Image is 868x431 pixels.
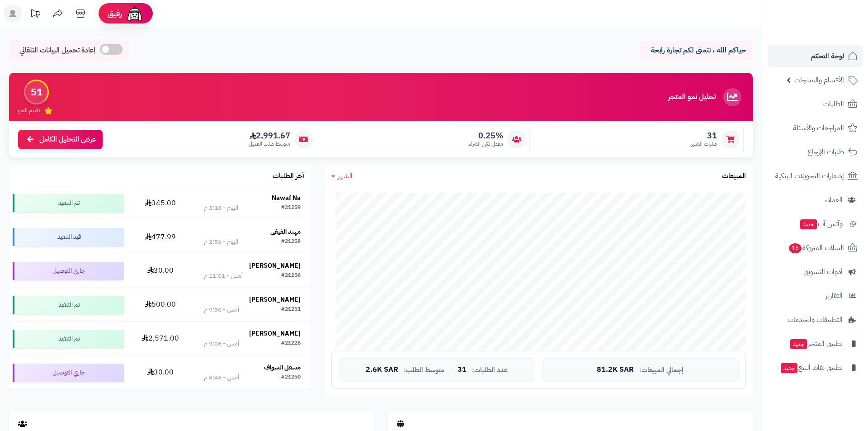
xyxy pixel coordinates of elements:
span: المراجعات والأسئلة [793,122,844,134]
div: جاري التوصيل [13,364,124,382]
a: وآتس آبجديد [768,213,863,235]
span: عدد الطلبات: [472,366,508,374]
h3: تحليل نمو المتجر [668,93,716,101]
a: تطبيق نقاط البيعجديد [768,357,863,379]
span: الأقسام والمنتجات [794,74,844,86]
span: طلبات الشهر [691,140,717,148]
span: متوسط الطلب: [404,366,444,374]
div: #21258 [281,237,301,246]
td: 30.00 [127,356,193,389]
span: طلبات الإرجاع [807,146,844,158]
span: العملاء [825,194,843,206]
span: السلات المتروكة [788,242,844,254]
span: 31 [691,131,717,141]
span: تطبيق نقاط البيع [780,361,843,374]
td: 345.00 [127,186,193,220]
span: جديد [781,363,797,373]
strong: [PERSON_NAME] [249,329,301,338]
div: #21259 [281,204,301,213]
a: الشهر [331,171,353,181]
a: لوحة التحكم [768,45,863,67]
a: المراجعات والأسئلة [768,117,863,139]
img: ai-face.png [126,5,144,23]
span: جديد [790,339,807,349]
div: أمس - 8:46 م [204,373,239,382]
div: تم التنفيذ [13,296,124,314]
a: التقارير [768,285,863,307]
a: أدوات التسويق [768,261,863,283]
td: 30.00 [127,254,193,288]
span: | [450,366,452,373]
div: اليوم - 2:56 م [204,237,238,246]
span: إجمالي المبيعات: [639,366,684,374]
span: رفيق [108,8,122,19]
div: اليوم - 3:18 م [204,204,238,213]
span: متوسط طلب العميل [249,140,290,148]
span: تقييم النمو [18,107,40,114]
span: الشهر [338,171,353,181]
strong: [PERSON_NAME] [249,295,301,304]
div: #21256 [281,271,301,280]
div: قيد التنفيذ [13,228,124,246]
a: إشعارات التحويلات البنكية [768,165,863,187]
span: تطبيق المتجر [789,337,843,350]
span: إشعارات التحويلات البنكية [775,170,844,182]
span: جديد [800,219,817,229]
a: التطبيقات والخدمات [768,309,863,331]
strong: مهند الفيفي [270,227,301,237]
a: السلات المتروكة16 [768,237,863,259]
div: جاري التوصيل [13,262,124,280]
a: طلبات الإرجاع [768,141,863,163]
a: تطبيق المتجرجديد [768,333,863,355]
div: تم التنفيذ [13,330,124,348]
span: وآتس آب [799,218,843,230]
span: معدل تكرار الشراء [469,140,503,148]
a: العملاء [768,189,863,211]
strong: مشعل الشواف [264,363,301,372]
a: تحديثات المنصة [24,5,47,25]
span: أدوات التسويق [803,265,843,278]
a: عرض التحليل الكامل [18,130,103,149]
span: التقارير [826,289,843,302]
span: عرض التحليل الكامل [39,134,96,145]
span: لوحة التحكم [811,50,844,62]
div: أمس - 9:08 م [204,339,239,348]
span: 81.2K SAR [597,366,634,374]
span: 31 [458,366,467,374]
div: تم التنفيذ [13,194,124,212]
div: أمس - 11:01 م [204,271,243,280]
span: 2.6K SAR [366,366,398,374]
span: التطبيقات والخدمات [788,313,843,326]
h3: آخر الطلبات [273,172,304,180]
div: #21250 [281,373,301,382]
div: #21226 [281,339,301,348]
span: الطلبات [823,98,844,110]
p: حياكم الله ، نتمنى لكم تجارة رابحة [646,45,746,56]
span: إعادة تحميل البيانات التلقائي [19,45,95,56]
div: #21251 [281,305,301,314]
span: 0.25% [469,131,503,141]
strong: [PERSON_NAME] [249,261,301,270]
td: 2,571.00 [127,322,193,355]
h3: المبيعات [722,172,746,180]
div: أمس - 9:30 م [204,305,239,314]
td: 477.99 [127,220,193,254]
a: الطلبات [768,93,863,115]
span: 2,991.67 [249,131,290,141]
span: 16 [789,243,802,253]
strong: Nawaf Na [272,193,301,203]
td: 500.00 [127,288,193,322]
